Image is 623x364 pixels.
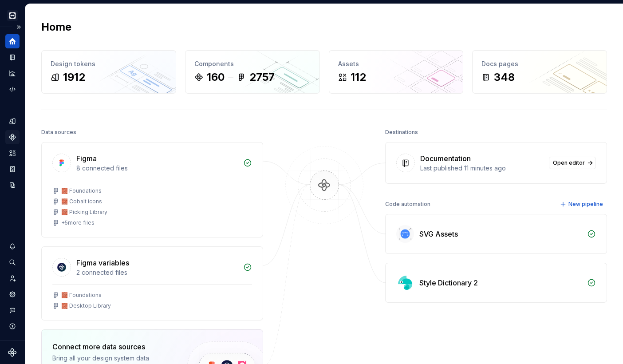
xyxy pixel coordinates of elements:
img: e3886e02-c8c5-455d-9336-29756fd03ba2.png [7,10,18,21]
a: Figma8 connected files🧱 Foundations🧱 Cobalt icons🧱 Picking Library+5more files [41,142,263,237]
a: Storybook stories [5,162,20,176]
div: 🧱 Desktop Library [61,302,111,309]
div: 2757 [249,70,275,84]
svg: Supernova Logo [8,348,17,357]
a: Invite team [5,271,20,285]
a: Settings [5,287,20,301]
a: Components [5,130,20,144]
div: 348 [494,70,515,84]
div: Docs pages [481,59,598,68]
div: 112 [351,70,366,84]
button: Search ⌘K [5,255,20,269]
div: 8 connected files [76,164,238,173]
div: 1912 [63,70,85,84]
div: Components [194,59,311,68]
a: Components1602757 [185,50,320,94]
a: Code automation [5,82,20,96]
button: Notifications [5,239,20,253]
span: Open editor [553,159,585,166]
div: Assets [338,59,454,68]
a: Data sources [5,178,20,192]
a: Analytics [5,66,20,80]
div: 🧱 Foundations [61,187,102,194]
div: Destinations [385,126,418,138]
div: Design tokens [51,59,167,68]
a: Design tokens [5,114,20,128]
h2: Home [41,20,71,34]
a: Design tokens1912 [41,50,176,94]
a: Docs pages348 [472,50,607,94]
div: 🧱 Foundations [61,292,102,299]
a: Figma variables2 connected files🧱 Foundations🧱 Desktop Library [41,246,263,320]
a: Assets112 [329,50,464,94]
a: Home [5,34,20,48]
button: New pipeline [557,198,607,210]
div: + 5 more files [61,219,95,226]
div: Style Dictionary 2 [419,277,478,288]
div: Documentation [420,153,471,164]
a: Assets [5,146,20,160]
div: Figma variables [76,257,129,268]
div: Data sources [41,126,76,138]
a: Open editor [549,157,596,169]
span: New pipeline [568,201,603,208]
div: Last published 11 minutes ago [420,164,544,173]
div: 🧱 Cobalt icons [61,198,102,205]
div: Code automation [385,198,430,210]
button: Contact support [5,303,20,317]
div: Figma [76,153,97,164]
button: Expand sidebar [12,21,25,33]
div: 160 [207,70,225,84]
div: 2 connected files [76,268,238,277]
div: Connect more data sources [52,341,172,352]
div: SVG Assets [419,229,458,239]
div: 🧱 Picking Library [61,209,107,216]
a: Documentation [5,50,20,64]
